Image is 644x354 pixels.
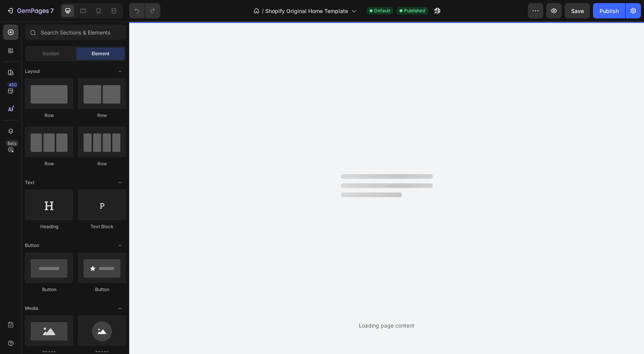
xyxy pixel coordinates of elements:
div: Row [25,160,73,167]
span: Shopify Original Home Template [265,7,348,15]
span: Toggle open [114,239,126,252]
span: Section [43,50,59,57]
div: Heading [25,223,73,230]
p: 7 [50,6,54,15]
div: Row [78,112,126,119]
span: Media [25,305,38,312]
div: Row [25,112,73,119]
span: Toggle open [114,176,126,189]
button: 7 [3,3,57,18]
div: Undo/Redo [129,3,160,18]
span: Toggle open [114,65,126,77]
button: Publish [593,3,625,18]
span: Save [571,8,584,14]
span: Text [25,179,34,186]
span: Toggle open [114,302,126,314]
div: Publish [600,7,619,15]
div: Row [78,160,126,167]
span: / [262,7,264,15]
div: Text Block [78,223,126,230]
span: Element [92,50,109,57]
div: Button [25,286,73,293]
input: Search Sections & Elements [25,25,126,40]
div: 450 [7,82,18,88]
button: Save [565,3,590,18]
span: Default [374,7,390,14]
span: Published [404,7,425,14]
div: Button [78,286,126,293]
div: Loading page content [359,321,414,329]
span: Layout [25,68,40,75]
div: Beta [6,140,18,147]
span: Button [25,242,39,249]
